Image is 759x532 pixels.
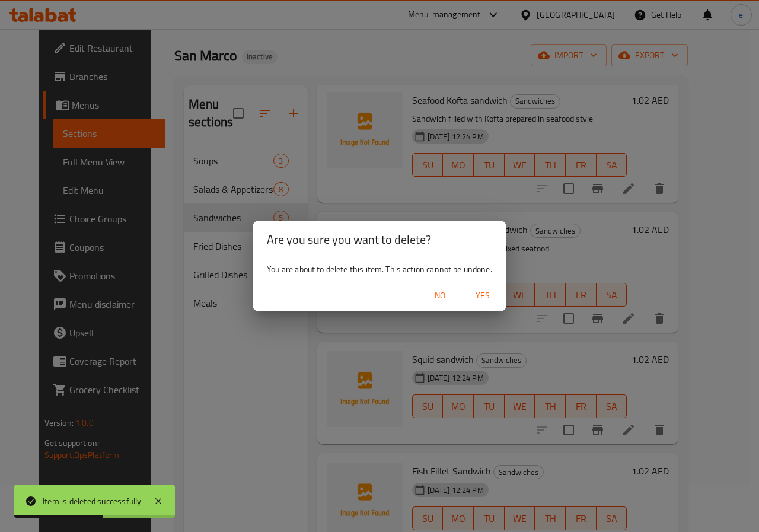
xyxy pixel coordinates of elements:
[267,230,492,249] h2: Are you sure you want to delete?
[464,285,502,307] button: Yes
[468,288,497,303] span: Yes
[43,495,142,508] div: Item is deleted successfully
[421,285,459,307] button: No
[426,288,454,303] span: No
[253,259,506,280] div: You are about to delete this item. This action cannot be undone.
